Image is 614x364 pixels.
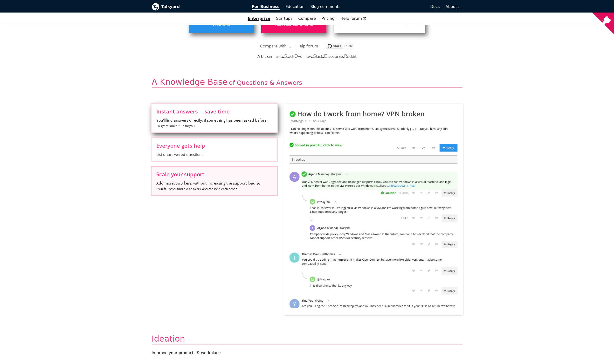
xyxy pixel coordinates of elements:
a: Startups [273,14,296,23]
span: Education [285,4,305,9]
a: Pricing [319,14,338,23]
a: Talkyard logoTalkyard [152,3,245,11]
a: Slack [313,53,323,59]
a: Docs [343,3,443,11]
span: Blog comments [310,4,340,9]
span: Instant answers — save time [156,109,272,114]
a: Reddit [344,53,357,59]
p: Improve your products & workplace . [152,350,462,356]
span: List unanswered questions. [156,152,272,157]
small: Talkyard looks it up for you . [156,124,195,128]
span: Scale your support [156,172,272,177]
a: Compare with ... [260,42,291,50]
span: Help forum [340,16,366,21]
a: StackOverflow [284,53,312,59]
img: Talkyard logo [152,3,159,11]
span: Add more coworkers , without increasing the support load so much. [156,180,272,192]
img: talkyard.svg [326,43,354,49]
span: Everyone gets help [156,143,272,148]
a: For Business [249,3,283,11]
h2: Ideation [152,334,462,344]
img: vbw5ybfth72mgfdf2l4jj5r6ovhzwp.jpg [284,104,463,315]
a: Help forum [297,42,318,50]
a: Enterprise [245,14,273,23]
a: About [446,4,460,9]
span: S [284,53,287,59]
a: Compare [298,16,316,21]
span: Docs [430,4,440,9]
a: Blog comments [307,3,343,11]
span: For Business [252,4,280,10]
span: You'll find answers directly, if something has been asked before. [156,118,272,129]
span: R [344,53,347,59]
b: Talkyard [161,4,245,10]
span: O [294,53,298,59]
span: S [313,53,316,59]
a: Education [283,3,308,11]
h2: A Knowledge Base [152,77,462,88]
small: They'll find old answers, and can help each other. [167,187,237,191]
span: of Questions & Answers [229,79,302,86]
a: Star debiki/talkyard on GitHub [326,44,354,51]
a: Discourse [324,53,343,59]
span: D [324,53,328,59]
a: Help forum [338,14,369,23]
